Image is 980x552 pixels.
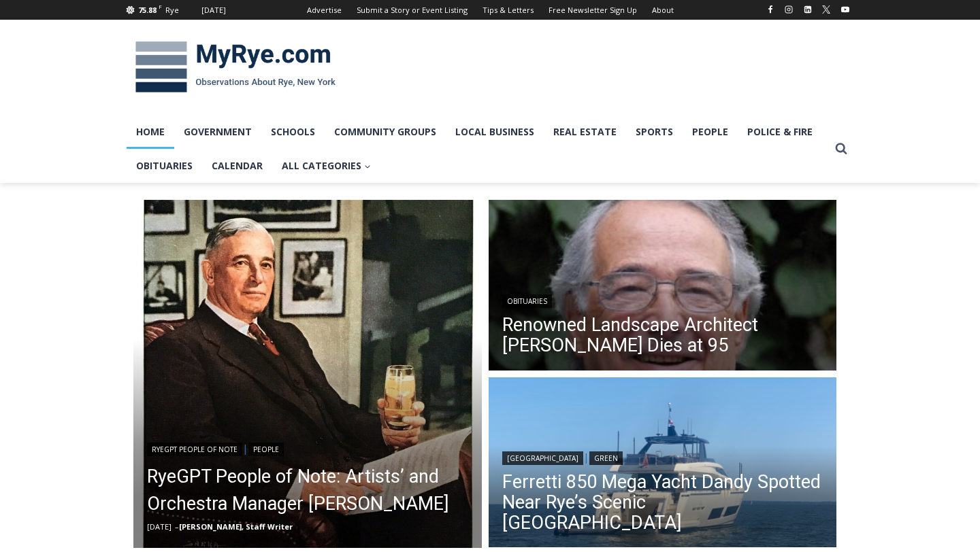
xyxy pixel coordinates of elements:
[544,115,626,149] a: Real Estate
[818,1,834,18] a: X
[282,158,371,173] span: All Categories
[502,294,552,308] a: Obituaries
[159,3,162,10] span: F
[127,115,829,184] nav: Primary Navigation
[175,521,179,532] span: –
[502,315,823,356] a: Renowned Landscape Architect [PERSON_NAME] Dies at 95
[147,443,242,456] a: RyeGPT People of Note
[248,443,284,456] a: People
[800,1,816,18] a: Linkedin
[127,149,202,183] a: Obituaries
[261,115,325,149] a: Schools
[489,377,837,551] img: (PHOTO: The 85' foot luxury yacht Dandy was parked just off Rye on Friday, August 8, 2025.)
[738,115,822,149] a: Police & Fire
[272,149,380,183] a: All Categories
[502,451,583,465] a: [GEOGRAPHIC_DATA]
[147,521,171,532] time: [DATE]
[165,4,179,16] div: Rye
[762,1,779,18] a: Facebook
[489,200,837,374] img: Obituary - Peter George Rolland
[127,32,344,103] img: MyRye.com
[781,1,797,18] a: Instagram
[127,115,174,149] a: Home
[179,521,293,532] a: [PERSON_NAME], Staff Writer
[446,115,544,149] a: Local Business
[138,5,157,15] span: 75.88
[489,200,837,374] a: Read More Renowned Landscape Architect Peter Rolland Dies at 95
[489,377,837,551] a: Read More Ferretti 850 Mega Yacht Dandy Spotted Near Rye’s Scenic Parsonage Point
[502,472,823,533] a: Ferretti 850 Mega Yacht Dandy Spotted Near Rye’s Scenic [GEOGRAPHIC_DATA]
[133,200,482,548] a: Read More RyeGPT People of Note: Artists’ and Orchestra Manager Arthur Judson
[626,115,683,149] a: Sports
[589,451,623,465] a: Green
[502,449,823,465] div: |
[201,4,226,16] div: [DATE]
[147,440,468,456] div: |
[325,115,446,149] a: Community Groups
[683,115,738,149] a: People
[174,115,261,149] a: Government
[202,149,272,183] a: Calendar
[829,137,853,161] button: View Search Form
[147,463,468,517] a: RyeGPT People of Note: Artists’ and Orchestra Manager [PERSON_NAME]
[133,200,482,548] img: (PHOTO: Lord Calvert Whiskey ad, featuring Arthur Judson, 1946. Public Domain.)
[837,1,853,18] a: YouTube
